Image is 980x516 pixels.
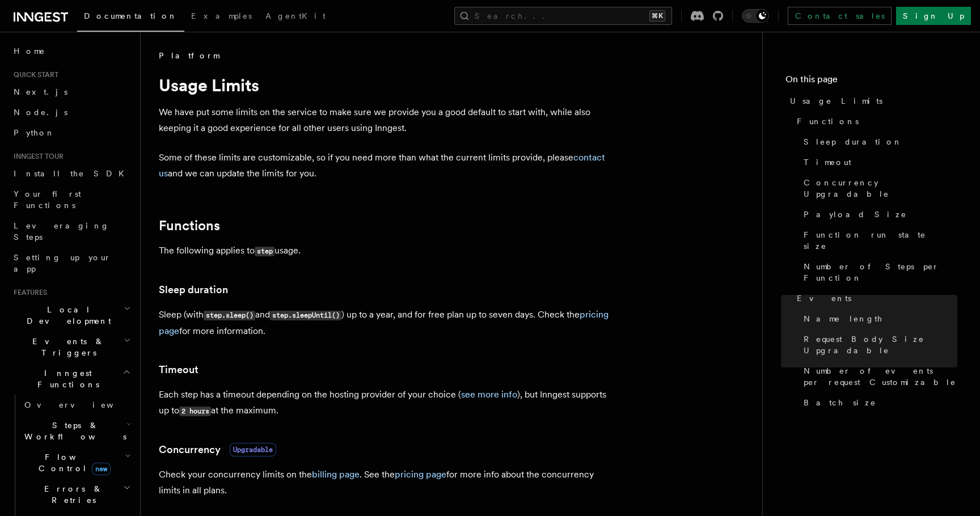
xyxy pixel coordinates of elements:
[92,463,111,475] span: new
[230,443,276,456] span: Upgradable
[804,397,876,408] span: Batch size
[799,172,957,204] a: Concurrency Upgradable
[804,333,957,356] span: Request Body Size Upgradable
[84,11,178,20] span: Documentation
[804,261,957,284] span: Number of Steps per Function
[9,331,133,363] button: Events & Triggers
[9,152,64,161] span: Inngest tour
[461,389,517,400] a: see more info
[14,108,67,117] span: Node.js
[9,304,124,327] span: Local Development
[20,415,133,447] button: Steps & Workflows
[799,225,957,256] a: Function run state size
[9,299,133,331] button: Local Development
[790,95,882,107] span: Usage Limits
[159,104,612,136] p: We have put some limits on the service to make sure we provide you a good default to start with, ...
[799,392,957,413] a: Batch size
[159,75,612,95] h1: Usage Limits
[159,50,219,61] span: Platform
[804,365,957,388] span: Number of events per request Customizable
[804,209,907,220] span: Payload Size
[14,169,131,178] span: Install the SDK
[799,329,957,361] a: Request Body Size Upgradable
[24,400,141,409] span: Overview
[9,336,124,358] span: Events & Triggers
[159,282,228,298] a: Sleep duration
[20,479,133,510] button: Errors & Retries
[804,229,957,252] span: Function run state size
[14,87,67,96] span: Next.js
[9,367,122,390] span: Inngest Functions
[14,189,81,210] span: Your first Functions
[9,122,133,143] a: Python
[255,247,274,256] code: step
[20,447,133,479] button: Flow Controlnew
[799,132,957,152] a: Sleep duration
[799,256,957,288] a: Number of Steps per Function
[788,7,892,25] a: Contact sales
[159,307,612,339] p: Sleep (with and ) up to a year, and for free plan up to seven days. Check the for more information.
[797,293,851,304] span: Events
[159,442,276,458] a: ConcurrencyUpgradable
[797,116,859,127] span: Functions
[9,288,47,297] span: Features
[9,215,133,247] a: Leveraging Steps
[9,102,133,122] a: Node.js
[14,221,109,242] span: Leveraging Steps
[20,395,133,415] a: Overview
[204,311,255,320] code: step.sleep()
[270,311,341,320] code: step.sleepUntil()
[799,308,957,329] a: Name length
[785,73,957,91] h4: On this page
[896,7,971,25] a: Sign Up
[20,451,125,474] span: Flow Control
[14,45,45,57] span: Home
[9,70,58,79] span: Quick start
[742,9,769,23] button: Toggle dark mode
[454,7,672,25] button: Search...⌘K
[804,177,957,200] span: Concurrency Upgradable
[159,467,612,498] p: Check your concurrency limits on the . See the for more info about the concurrency limits in all ...
[191,11,252,20] span: Examples
[799,361,957,392] a: Number of events per request Customizable
[804,136,902,147] span: Sleep duration
[799,152,957,172] a: Timeout
[792,111,957,132] a: Functions
[184,3,259,31] a: Examples
[9,163,133,184] a: Install the SDK
[9,363,133,395] button: Inngest Functions
[799,204,957,225] a: Payload Size
[312,469,360,480] a: billing page
[649,10,665,22] kbd: ⌘K
[395,469,446,480] a: pricing page
[179,407,211,416] code: 2 hours
[14,128,55,137] span: Python
[159,150,612,181] p: Some of these limits are customizable, so if you need more than what the current limits provide, ...
[159,243,612,259] p: The following applies to usage.
[159,387,612,419] p: Each step has a timeout depending on the hosting provider of your choice ( ), but Inngest support...
[259,3,332,31] a: AgentKit
[9,184,133,215] a: Your first Functions
[77,3,184,32] a: Documentation
[792,288,957,308] a: Events
[20,483,123,506] span: Errors & Retries
[159,218,220,234] a: Functions
[9,41,133,61] a: Home
[20,420,126,442] span: Steps & Workflows
[159,362,198,378] a: Timeout
[14,253,111,273] span: Setting up your app
[804,313,883,324] span: Name length
[804,157,851,168] span: Timeout
[785,91,957,111] a: Usage Limits
[9,247,133,279] a: Setting up your app
[265,11,326,20] span: AgentKit
[9,82,133,102] a: Next.js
